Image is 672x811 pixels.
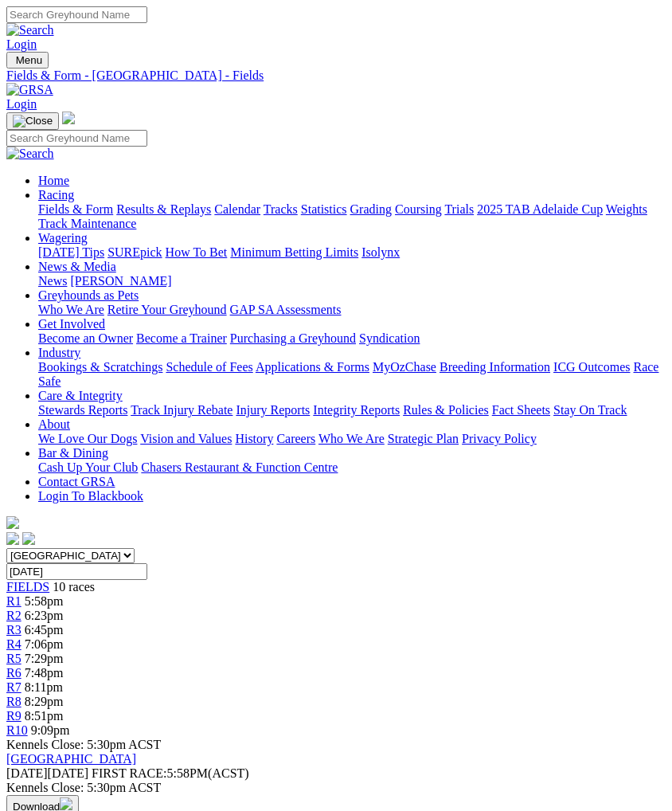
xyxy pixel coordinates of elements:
[6,609,21,622] a: R2
[131,403,232,417] a: Track Injury Rebate
[38,260,116,273] a: News & Media
[141,460,338,474] a: Chasers Restaurant & Function Centre
[38,403,666,417] div: Care & Integrity
[318,432,385,445] a: Who We Are
[116,202,211,216] a: Results & Replays
[38,475,115,488] a: Contact GRSA
[107,245,162,259] a: SUREpick
[6,147,54,161] img: Search
[38,303,104,316] a: Who We Are
[38,331,133,345] a: Become an Owner
[361,245,400,259] a: Isolynx
[38,346,80,359] a: Industry
[440,360,550,374] a: Breeding Information
[6,752,136,766] a: [GEOGRAPHIC_DATA]
[6,652,21,665] span: R5
[25,666,64,680] span: 7:48pm
[38,274,67,288] a: News
[6,83,53,97] img: GRSA
[25,695,64,708] span: 8:29pm
[38,460,666,475] div: Bar & Dining
[477,202,603,216] a: 2025 TAB Adelaide Cup
[38,460,138,474] a: Cash Up Your Club
[6,766,88,780] span: [DATE]
[38,331,666,346] div: Get Involved
[6,563,147,580] input: Select date
[553,360,630,374] a: ICG Outcomes
[6,580,49,594] a: FIELDS
[107,303,227,316] a: Retire Your Greyhound
[70,274,171,288] a: [PERSON_NAME]
[38,403,127,417] a: Stewards Reports
[388,432,459,445] a: Strategic Plan
[38,231,88,245] a: Wagering
[492,403,550,417] a: Fact Sheets
[6,130,147,147] input: Search
[25,609,64,622] span: 6:23pm
[25,637,64,651] span: 7:06pm
[6,52,49,69] button: Toggle navigation
[166,360,252,374] a: Schedule of Fees
[6,738,161,751] span: Kennels Close: 5:30pm ACST
[6,516,19,529] img: logo-grsa-white.png
[92,766,166,780] span: FIRST RACE:
[62,112,75,124] img: logo-grsa-white.png
[230,303,342,316] a: GAP SA Assessments
[373,360,436,374] a: MyOzChase
[31,723,70,737] span: 9:09pm
[6,666,21,680] span: R6
[38,245,666,260] div: Wagering
[6,723,28,737] span: R10
[301,202,347,216] a: Statistics
[264,202,298,216] a: Tracks
[6,680,21,694] a: R7
[16,54,42,66] span: Menu
[25,680,63,694] span: 8:11pm
[6,69,666,83] div: Fields & Form - [GEOGRAPHIC_DATA] - Fields
[6,709,21,723] a: R9
[53,580,95,594] span: 10 races
[462,432,537,445] a: Privacy Policy
[6,97,37,111] a: Login
[6,594,21,608] a: R1
[359,331,420,345] a: Syndication
[403,403,489,417] a: Rules & Policies
[38,217,136,230] a: Track Maintenance
[22,532,35,545] img: twitter.svg
[6,781,666,795] div: Kennels Close: 5:30pm ACST
[38,360,666,389] div: Industry
[92,766,249,780] span: 5:58PM(ACST)
[6,112,59,130] button: Toggle navigation
[214,202,260,216] a: Calendar
[25,623,64,637] span: 6:45pm
[350,202,392,216] a: Grading
[6,37,37,51] a: Login
[38,417,70,431] a: About
[166,245,228,259] a: How To Bet
[38,288,139,302] a: Greyhounds as Pets
[38,245,104,259] a: [DATE] Tips
[313,403,400,417] a: Integrity Reports
[230,245,358,259] a: Minimum Betting Limits
[140,432,232,445] a: Vision and Values
[38,202,113,216] a: Fields & Form
[25,709,64,723] span: 8:51pm
[6,695,21,708] a: R8
[38,317,105,331] a: Get Involved
[38,489,143,503] a: Login To Blackbook
[38,303,666,317] div: Greyhounds as Pets
[25,652,64,665] span: 7:29pm
[38,174,69,187] a: Home
[230,331,356,345] a: Purchasing a Greyhound
[256,360,369,374] a: Applications & Forms
[444,202,474,216] a: Trials
[38,432,666,446] div: About
[6,623,21,637] a: R3
[395,202,442,216] a: Coursing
